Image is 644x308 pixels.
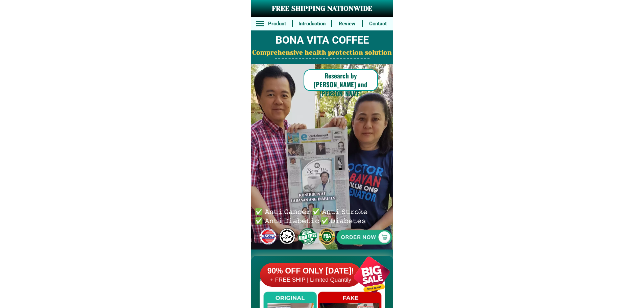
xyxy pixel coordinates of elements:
h6: Product [265,20,288,28]
h6: + FREE SHIP | Limited Quantily [260,276,361,284]
h6: ✅ 𝙰𝚗𝚝𝚒 𝙲𝚊𝚗𝚌𝚎𝚛 ✅ 𝙰𝚗𝚝𝚒 𝚂𝚝𝚛𝚘𝚔𝚎 ✅ 𝙰𝚗𝚝𝚒 𝙳𝚒𝚊𝚋𝚎𝚝𝚒𝚌 ✅ 𝙳𝚒𝚊𝚋𝚎𝚝𝚎𝚜 [255,207,371,224]
h6: Introduction [296,20,328,28]
h6: Research by [PERSON_NAME] and [PERSON_NAME] [304,71,378,98]
h3: FREE SHIPPING NATIONWIDE [251,4,393,14]
h2: BONA VITA COFFEE [251,32,393,48]
h2: Comprehensive health protection solution [251,48,393,58]
h2: FAKE VS ORIGINAL [251,261,393,279]
h6: Contact [366,20,389,28]
h6: Review [336,20,359,28]
h6: 90% OFF ONLY [DATE]! [260,266,361,276]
